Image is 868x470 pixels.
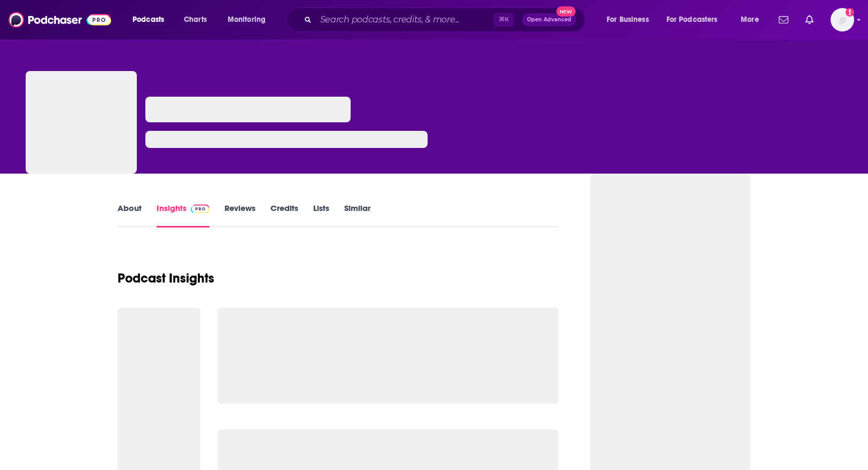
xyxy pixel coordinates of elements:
input: Search podcasts, credits, & more... [316,11,494,28]
img: Podchaser Pro [191,205,210,213]
span: Podcasts [133,12,164,27]
span: ⌘ K [494,13,514,27]
span: Logged in as kmcguirk [831,8,854,32]
div: Search podcasts, credits, & more... [297,7,595,32]
button: Open AdvancedNew [522,13,576,26]
a: Lists [313,203,329,228]
a: InsightsPodchaser Pro [157,203,210,228]
a: Charts [177,11,213,28]
button: Show profile menu [831,8,854,32]
span: Open Advanced [527,17,571,22]
a: Show notifications dropdown [801,11,818,29]
img: Podchaser - Follow, Share and Rate Podcasts [9,10,111,30]
button: open menu [660,11,733,28]
a: Show notifications dropdown [774,11,793,29]
span: Monitoring [228,12,266,27]
svg: Add a profile image [846,8,854,17]
a: Credits [270,203,298,228]
span: More [741,12,759,27]
span: For Business [607,12,649,27]
h1: Podcast Insights [118,270,214,286]
a: Reviews [224,203,255,228]
button: open menu [733,11,772,28]
button: open menu [125,11,178,28]
a: Similar [344,203,370,228]
a: About [118,203,142,228]
button: open menu [599,11,662,28]
span: Charts [184,12,207,27]
button: open menu [220,11,280,28]
span: For Podcasters [666,12,718,27]
img: User Profile [831,8,854,32]
span: New [556,6,576,17]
